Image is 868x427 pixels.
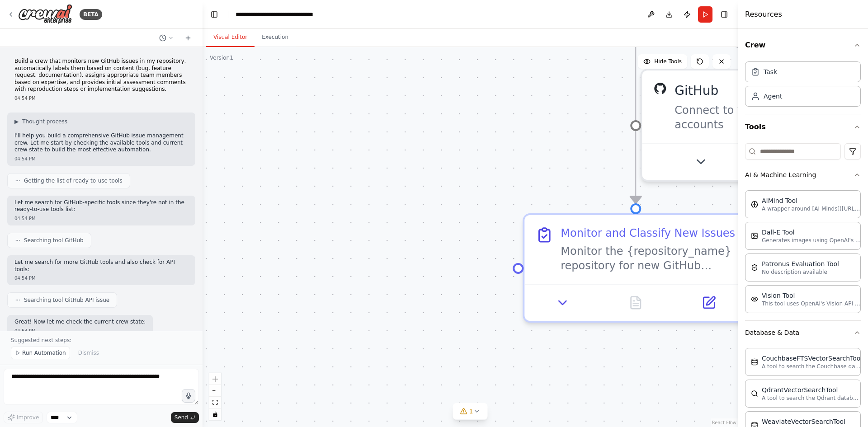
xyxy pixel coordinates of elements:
[14,155,188,162] div: 04:54 PM
[24,237,84,244] span: Searching tool GitHub
[453,403,488,420] button: 1
[171,412,199,423] button: Send
[762,205,861,212] p: A wrapper around [AI-Minds]([URL][DOMAIN_NAME]). Useful for when you need answers to questions fr...
[653,81,667,96] img: GitHub
[181,33,195,43] button: Start a new chat
[208,8,221,21] button: Hide left sidebar
[17,414,39,421] span: Improve
[764,92,782,101] div: Agent
[561,226,735,240] div: Monitor and Classify New Issues
[11,337,192,344] p: Suggested next steps:
[24,296,109,304] span: Searching tool GitHub API issue
[209,385,221,397] button: zoom out
[762,300,861,307] p: This tool uses OpenAI's Vision API to describe the contents of an image.
[11,347,70,359] button: Run Automation
[627,17,645,203] g: Edge from 6cb2898e-d10f-47e2-8d86-75c14e3b45e2 to b0a9d9f7-5d4c-42ae-96eb-7bae815555ee
[210,54,233,61] div: Version 1
[745,9,782,20] h4: Resources
[678,292,740,314] button: Open in side panel
[22,349,66,357] span: Run Automation
[24,177,123,184] span: Getting the list of ready-to-use tools
[14,199,188,213] p: Let me search for GitHub-specific tools since they're not in the ready-to-use tools list:
[14,118,67,125] button: ▶Thought process
[14,328,146,334] div: 04:54 PM
[762,228,861,237] div: Dall-E Tool
[654,58,682,65] span: Hide Tools
[14,132,188,154] p: I'll help you build a comprehensive GitHub issue management crew. Let me start by checking the av...
[182,389,195,403] button: Click to speak your automation idea
[675,103,854,132] div: Connect to your users’ GitHub accounts
[764,67,777,76] div: Task
[18,4,72,24] img: Logo
[469,407,473,416] span: 1
[751,201,758,208] img: AIMindTool
[745,187,861,320] div: AI & Machine Learning
[4,412,43,423] button: Improve
[712,420,736,425] a: React Flow attribution
[751,296,758,303] img: VisionTool
[675,81,718,99] div: GitHub
[156,33,177,43] button: Switch to previous chat
[14,215,188,222] div: 04:54 PM
[14,118,19,125] span: ▶
[640,69,866,182] div: GitHubGitHubConnect to your users’ GitHub accounts
[209,397,221,408] button: fit view
[762,196,861,205] div: AIMind Tool
[561,244,736,273] div: Monitor the {repository_name} repository for new GitHub issues. For each new issue found, analyze...
[762,268,839,276] p: No description available
[745,114,861,140] button: Tools
[762,237,861,244] p: Generates images using OpenAI's Dall-E model.
[762,385,861,394] div: QdrantVectorSearchTool
[598,292,674,314] button: No output available
[762,394,861,402] p: A tool to search the Qdrant database for relevant information on internal documents.
[22,118,67,125] span: Thought process
[638,54,687,69] button: Hide Tools
[751,232,758,239] img: DallETool
[745,33,861,58] button: Crew
[255,28,296,47] button: Execution
[718,8,731,21] button: Hide right sidebar
[74,347,104,359] button: Dismiss
[175,414,188,421] span: Send
[209,373,221,420] div: React Flow controls
[14,319,146,326] p: Great! Now let me check the current crew state:
[745,163,861,187] button: AI & Machine Learning
[14,275,188,282] div: 04:54 PM
[762,354,862,363] div: CouchbaseFTSVectorSearchTool
[80,9,102,20] div: BETA
[762,259,839,268] div: Patronus Evaluation Tool
[762,417,861,426] div: WeaviateVectorSearchTool
[14,58,188,93] p: Build a crew that monitors new GitHub issues in my repository, automatically labels them based on...
[762,291,861,300] div: Vision Tool
[236,10,313,19] nav: breadcrumb
[14,259,188,273] p: Let me search for more GitHub tools and also check for API tools:
[745,321,861,344] button: Database & Data
[751,264,758,271] img: PatronusEvalTool
[523,213,749,323] div: Monitor and Classify New IssuesMonitor the {repository_name} repository for new GitHub issues. Fo...
[14,95,188,102] div: 04:54 PM
[762,363,861,370] p: A tool to search the Couchbase database for relevant information on internal documents.
[745,58,861,114] div: Crew
[751,358,758,366] img: CouchbaseFTSVectorSearchTool
[78,349,99,357] span: Dismiss
[206,28,255,47] button: Visual Editor
[751,390,758,397] img: QdrantVectorSearchTool
[209,408,221,420] button: toggle interactivity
